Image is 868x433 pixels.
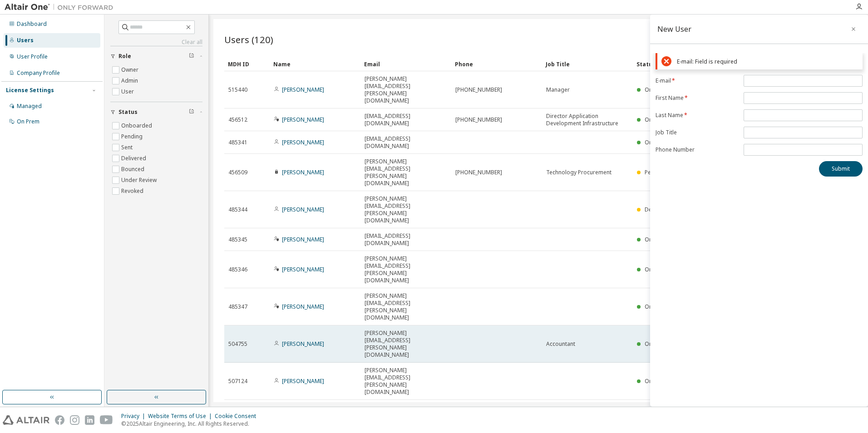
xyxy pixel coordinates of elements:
[645,303,676,310] span: Onboarded
[656,129,738,136] label: Job Title
[645,168,666,176] span: Pending
[6,87,54,94] div: License Settings
[282,138,324,146] a: [PERSON_NAME]
[645,138,676,146] span: Onboarded
[455,116,502,123] span: [PHONE_NUMBER]
[228,378,247,385] span: 507124
[17,20,47,28] div: Dashboard
[228,206,247,213] span: 485344
[645,236,676,243] span: Onboarded
[282,266,324,273] a: [PERSON_NAME]
[365,75,447,104] span: [PERSON_NAME][EMAIL_ADDRESS][PERSON_NAME][DOMAIN_NAME]
[118,108,138,116] span: Status
[455,57,538,71] div: Phone
[656,112,738,119] label: Last Name
[228,236,247,243] span: 485345
[645,116,676,123] span: Onboarded
[365,158,447,187] span: [PERSON_NAME][EMAIL_ADDRESS][PERSON_NAME][DOMAIN_NAME]
[17,37,34,44] div: Users
[455,86,502,93] span: [PHONE_NUMBER]
[118,53,131,60] span: Role
[189,53,194,60] span: Clear filter
[17,103,42,110] div: Managed
[121,186,145,197] label: Revoked
[228,303,247,310] span: 485347
[364,57,448,71] div: Email
[365,330,447,359] span: [PERSON_NAME][EMAIL_ADDRESS][PERSON_NAME][DOMAIN_NAME]
[148,413,215,420] div: Website Terms of Use
[121,120,154,131] label: Onboarded
[365,232,447,247] span: [EMAIL_ADDRESS][DOMAIN_NAME]
[228,340,247,348] span: 504755
[121,86,136,97] label: User
[819,161,863,177] button: Submit
[677,58,858,65] div: E-mail: Field is required
[121,131,144,142] label: Pending
[17,69,60,77] div: Company Profile
[100,415,113,425] img: youtube.svg
[365,135,447,150] span: [EMAIL_ADDRESS][DOMAIN_NAME]
[5,3,118,12] img: Altair One
[121,420,261,428] p: © 2025 Altair Engineering, Inc. All Rights Reserved.
[365,255,447,284] span: [PERSON_NAME][EMAIL_ADDRESS][PERSON_NAME][DOMAIN_NAME]
[228,86,247,93] span: 515440
[365,367,447,396] span: [PERSON_NAME][EMAIL_ADDRESS][PERSON_NAME][DOMAIN_NAME]
[110,46,202,66] button: Role
[110,39,202,46] a: Clear all
[365,113,447,127] span: [EMAIL_ADDRESS][DOMAIN_NAME]
[645,86,676,93] span: Onboarded
[110,102,202,122] button: Status
[228,266,247,273] span: 485346
[55,415,64,425] img: facebook.svg
[17,118,39,125] div: On Prem
[85,415,94,425] img: linkedin.svg
[228,116,247,123] span: 456512
[121,142,134,153] label: Sent
[121,164,146,175] label: Bounced
[656,94,738,102] label: First Name
[282,303,324,310] a: [PERSON_NAME]
[121,75,140,86] label: Admin
[228,57,266,71] div: MDH ID
[657,25,691,33] div: New User
[645,340,676,348] span: Onboarded
[121,175,158,186] label: Under Review
[546,113,629,127] span: Director Application Development Infrastructure
[282,168,324,176] a: [PERSON_NAME]
[546,57,629,71] div: Job Title
[121,153,148,164] label: Delivered
[636,57,805,71] div: Status
[365,292,447,321] span: [PERSON_NAME][EMAIL_ADDRESS][PERSON_NAME][DOMAIN_NAME]
[656,146,738,153] label: Phone Number
[365,195,447,224] span: [PERSON_NAME][EMAIL_ADDRESS][PERSON_NAME][DOMAIN_NAME]
[282,116,324,123] a: [PERSON_NAME]
[224,33,273,46] span: Users (120)
[121,413,148,420] div: Privacy
[546,340,575,348] span: Accountant
[121,64,140,75] label: Owner
[282,340,324,348] a: [PERSON_NAME]
[228,139,247,146] span: 485341
[455,169,502,176] span: [PHONE_NUMBER]
[546,169,612,176] span: Technology Procurement
[645,206,670,213] span: Delivered
[3,415,49,425] img: altair_logo.svg
[189,108,194,116] span: Clear filter
[282,206,324,213] a: [PERSON_NAME]
[645,266,676,273] span: Onboarded
[546,86,570,93] span: Manager
[215,413,261,420] div: Cookie Consent
[645,377,676,385] span: Onboarded
[70,415,79,425] img: instagram.svg
[656,77,738,84] label: E-mail
[282,236,324,243] a: [PERSON_NAME]
[282,377,324,385] a: [PERSON_NAME]
[273,57,357,71] div: Name
[282,86,324,93] a: [PERSON_NAME]
[228,169,247,176] span: 456509
[17,53,48,60] div: User Profile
